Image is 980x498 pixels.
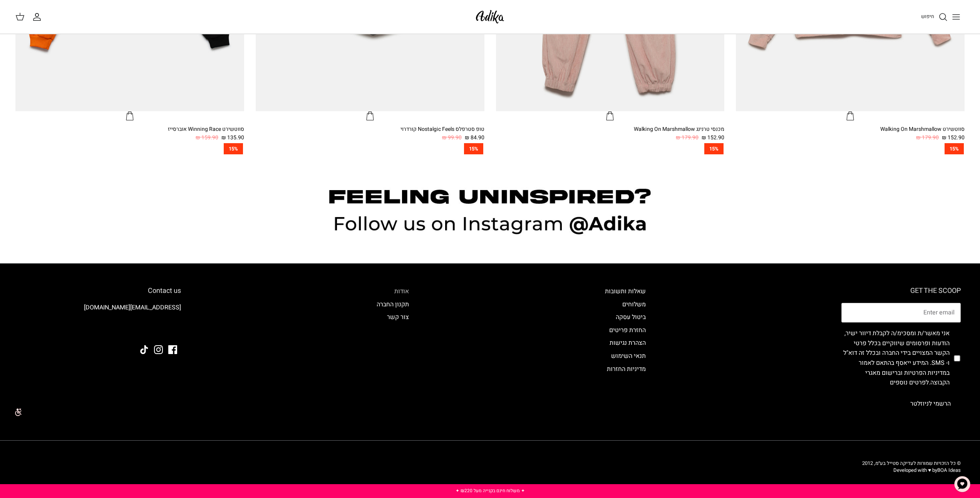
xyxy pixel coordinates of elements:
[921,12,948,22] a: חיפוש
[841,287,961,295] h6: GET THE SCOOP
[622,300,646,309] a: משלוחים
[609,326,646,335] a: החזרת פריטים
[15,125,244,134] div: סווטשירט Winning Race אוברסייז
[921,13,934,20] span: חיפוש
[736,143,965,154] a: 15%
[890,378,929,387] a: לפרטים נוספים
[607,364,646,374] a: מדיניות החזרות
[456,487,525,494] a: ✦ משלוח חינם בקנייה מעל ₪220 ✦
[221,134,244,142] span: 135.90 ₪
[900,394,961,413] button: הרשמי לניוזלטר
[736,125,965,134] div: סווטשירט Walking On Marshmallow
[474,8,506,26] img: Adika IL
[369,287,417,413] div: Secondary navigation
[15,143,244,154] a: 15%
[945,143,964,154] span: 15%
[442,134,462,142] span: 99.90 ₪
[862,460,961,467] span: © כל הזכויות שמורות לעדיקה סטייל בע״מ, 2012
[948,8,965,25] button: Toggle menu
[154,345,163,354] a: Instagram
[387,313,409,322] a: צור קשר
[916,134,939,142] span: 179.90 ₪
[464,143,483,154] span: 15%
[256,125,484,134] div: טופ סטרפלס Nostalgic Feels קורדרוי
[84,303,181,312] a: [EMAIL_ADDRESS][DOMAIN_NAME]
[6,401,27,423] img: accessibility_icon02.svg
[937,466,961,474] a: BOA Ideas
[168,345,177,354] a: Facebook
[224,143,243,154] span: 15%
[32,12,45,22] a: החשבון שלי
[942,134,965,142] span: 152.90 ₪
[611,351,646,361] a: תנאי השימוש
[496,125,725,134] div: מכנסי טרנינג Walking On Marshmallow
[256,125,484,142] a: טופ סטרפלס Nostalgic Feels קורדרוי 84.90 ₪ 99.90 ₪
[605,287,646,296] a: שאלות ותשובות
[704,143,724,154] span: 15%
[736,125,965,142] a: סווטשירט Walking On Marshmallow 152.90 ₪ 179.90 ₪
[394,287,409,296] a: אודות
[140,345,149,354] a: Tiktok
[597,287,653,413] div: Secondary navigation
[19,287,181,295] h6: Contact us
[951,473,974,496] button: צ'אט
[841,303,961,323] input: Email
[160,324,181,334] img: Adika IL
[465,134,484,142] span: 84.90 ₪
[256,143,484,154] a: 15%
[496,125,725,142] a: מכנסי טרנינג Walking On Marshmallow 152.90 ₪ 179.90 ₪
[616,313,646,322] a: ביטול עסקה
[610,338,646,348] a: הצהרת נגישות
[496,143,725,154] a: 15%
[862,467,961,474] p: Developed with ♥ by
[15,125,244,142] a: סווטשירט Winning Race אוברסייז 135.90 ₪ 159.90 ₪
[676,134,699,142] span: 179.90 ₪
[196,134,218,142] span: 159.90 ₪
[841,329,950,388] label: אני מאשר/ת ומסכימ/ה לקבלת דיוור ישיר, הודעות ופרסומים שיווקיים בכלל פרטי הקשר המצויים בידי החברה ...
[702,134,724,142] span: 152.90 ₪
[377,300,409,309] a: תקנון החברה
